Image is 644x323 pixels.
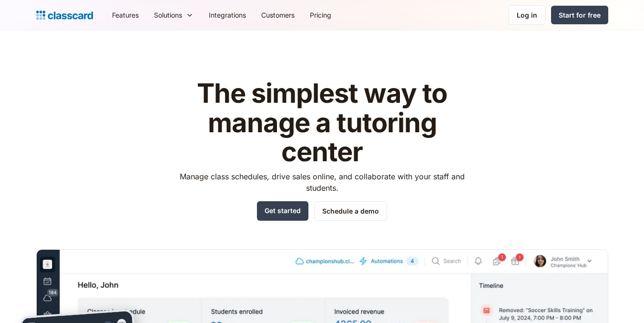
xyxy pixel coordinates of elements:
[257,201,308,221] a: Get started
[254,4,302,26] a: Customers
[302,4,339,26] a: Pricing
[154,10,182,20] div: Solutions
[171,79,473,167] h1: The simplest way to manage a tutoring center
[201,4,254,26] a: Integrations
[517,10,537,20] div: Log in
[146,4,201,26] div: Solutions
[104,4,146,26] a: Features
[551,6,608,24] a: Start for free
[36,9,93,22] a: home
[509,5,545,25] a: Log in
[314,201,387,221] a: Schedule a demo
[559,10,601,20] div: Start for free
[171,171,473,194] p: Manage class schedules, drive sales online, and collaborate with your staff and students.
